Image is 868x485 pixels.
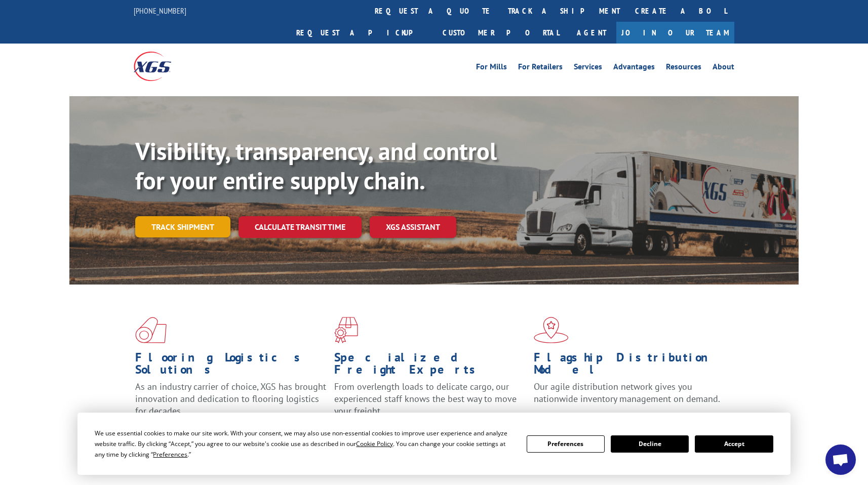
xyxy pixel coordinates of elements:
h1: Flooring Logistics Solutions [135,351,327,381]
span: As an industry carrier of choice, XGS has brought innovation and dedication to flooring logistics... [135,381,326,417]
div: Cookie Consent Prompt [77,413,791,475]
a: Customer Portal [435,22,567,44]
img: xgs-icon-total-supply-chain-intelligence-red [135,317,167,343]
a: XGS ASSISTANT [370,216,456,238]
h1: Flagship Distribution Model [534,351,725,381]
a: Services [574,63,602,74]
a: Track shipment [135,216,230,237]
a: Calculate transit time [239,216,362,238]
div: We use essential cookies to make our site work. With your consent, we may also use non-essential ... [95,428,514,460]
div: Open chat [825,444,856,475]
a: Agent [567,22,616,44]
a: Resources [666,63,701,74]
a: For Retailers [518,63,563,74]
button: Decline [611,435,689,453]
img: xgs-icon-flagship-distribution-model-red [534,317,569,343]
button: Preferences [527,435,605,453]
span: Preferences [153,450,187,459]
span: Our agile distribution network gives you nationwide inventory management on demand. [534,381,720,405]
a: Join Our Team [616,22,734,44]
img: xgs-icon-focused-on-flooring-red [334,317,358,343]
a: Advantages [613,63,655,74]
b: Visibility, transparency, and control for your entire supply chain. [135,135,497,196]
span: Cookie Policy [356,439,393,448]
a: For Mills [476,63,507,74]
button: Accept [695,435,773,453]
h1: Specialized Freight Experts [334,351,526,381]
a: Request a pickup [289,22,435,44]
p: From overlength loads to delicate cargo, our experienced staff knows the best way to move your fr... [334,381,526,426]
a: [PHONE_NUMBER] [134,6,186,16]
a: About [713,63,734,74]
